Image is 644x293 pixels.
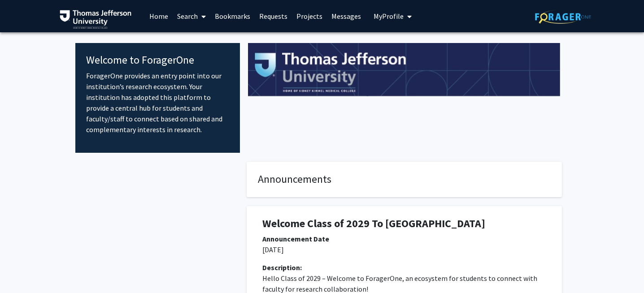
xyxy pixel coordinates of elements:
[86,54,229,67] h4: Welcome to ForagerOne
[292,0,327,32] a: Projects
[145,0,173,32] a: Home
[255,0,292,32] a: Requests
[258,173,551,186] h4: Announcements
[327,0,366,32] a: Messages
[173,0,210,32] a: Search
[374,12,404,21] span: My Profile
[60,10,131,29] img: Thomas Jefferson University Logo
[7,253,38,286] iframe: Chat
[86,70,229,135] p: ForagerOne provides an entry point into our institution’s research ecosystem. Your institution ha...
[210,0,255,32] a: Bookmarks
[262,217,546,230] h1: Welcome Class of 2029 To [GEOGRAPHIC_DATA]
[262,262,546,273] div: Description:
[262,233,546,244] div: Announcement Date
[262,244,546,255] p: [DATE]
[248,43,561,97] img: Cover Image
[535,10,591,24] img: ForagerOne Logo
